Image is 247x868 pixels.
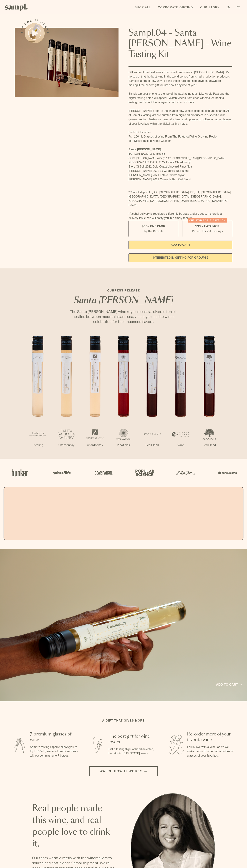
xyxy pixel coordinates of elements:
a: Add to cart [216,682,242,687]
p: CURRENT RELEASE [66,288,181,293]
a: Our Story [198,4,221,11]
img: Sampl logo [5,4,28,11]
span: Santa [PERSON_NAME] Winery 2022 [GEOGRAPHIC_DATA] [GEOGRAPHIC_DATA] [128,157,224,159]
li: 1 / 7 [24,336,52,459]
span: $95 - Two Pack [195,224,220,228]
p: Red Blend [138,443,166,447]
small: Perfect For 2-4 Tastings [192,229,223,233]
li: 4 / 7 [109,336,138,459]
img: Sampl.04 - Santa Barbara - Wine Tasting Kit [15,28,119,97]
p: The Santa [PERSON_NAME] wine region boasts a diverse terroir, nestled between mountains and sea, ... [66,309,181,324]
li: 5 / 7 [138,336,166,459]
h2: A gift that gives more [102,719,145,723]
small: Try the Capsule [143,229,163,233]
img: Artboard_6_04f9a106-072f-468a-bdd7-f11783b05722_x450.png [51,465,72,480]
div: Gift some of the best wines from small producers in [GEOGRAPHIC_DATA]. It’s no secret that the be... [128,70,232,220]
strong: Santa [PERSON_NAME]: [128,148,162,151]
em: Santa [PERSON_NAME] [74,296,173,305]
p: Sampl's tasting capsule allows you to try 7 100ml glasses of premium wines without committing to ... [30,745,79,758]
p: Chardonnay [52,443,81,447]
p: Gift a tasting flight of hand-selected, hard-to-find [US_STATE] wines. [109,747,157,756]
button: Add to Cart [128,241,232,249]
p: Red Blend [195,443,223,447]
h1: Sampl.04 - Santa [PERSON_NAME] - Wine Tasting Kit [128,28,232,60]
span: $55 - One Pack [142,224,165,228]
a: interested in gifting for groups? [128,253,232,262]
img: Artboard_4_28b4d326-c26e-48f9-9c80-911f17d6414e_x450.png [133,465,155,480]
a: Corporate Gifting [156,4,195,11]
h3: 7 premium glasses of wine [30,731,79,743]
li: [PERSON_NAME] 2021 Estate Grown Syrah [128,173,232,177]
li: 3 / 7 [81,336,109,459]
p: Syrah [166,443,195,447]
li: 2 / 7 [52,336,81,459]
button: Watch how it works [89,766,158,776]
img: Artboard_3_0b291449-6e8c-4d07-b2c2-3f3601a19cd1_x450.png [175,465,196,480]
h3: The best gift for wine lovers [109,734,157,745]
li: [PERSON_NAME] 2022 La Cuadrilla Red Blend [128,169,232,173]
li: [PERSON_NAME] 2021 Cuvee le Bec Red Blend [128,177,232,182]
div: Christmas SALE! Save 20% [188,218,227,223]
span: [GEOGRAPHIC_DATA], [GEOGRAPHIC_DATA] [159,199,220,202]
span: [PERSON_NAME] 2022 Riesling [128,152,165,155]
li: [GEOGRAPHIC_DATA] 2022 Estate Chardonnay [128,160,232,164]
img: Artboard_1_c8cd28af-0030-4af1-819c-248e302c7f06_x450.png [9,465,31,480]
h3: Re-order more of your favorite wine [187,731,236,743]
button: See how it works [25,23,45,43]
a: Shop All [133,4,153,11]
p: Chardonnay [81,443,109,447]
h2: Real people made this wine, and real people love to drink it. [32,803,116,850]
span: , [158,199,159,202]
li: Story Of Soil 2022 Gold Coast Vineyard Pinot Noir [128,164,232,169]
p: Pinot Noir [109,443,138,447]
p: Riesling [24,443,52,447]
p: Fall in love with a wine, or 7? We make it easy to order more bottles or glasses of your favorites. [187,745,236,758]
li: 6 / 7 [166,336,195,459]
li: 7 / 7 [195,336,223,459]
img: Artboard_5_7fdae55a-36fd-43f7-8bfd-f74a06a2878e_x450.png [92,465,114,480]
img: Artboard_7_5b34974b-f019-449e-91fb-745f8d0877ee_x450.png [216,465,238,480]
